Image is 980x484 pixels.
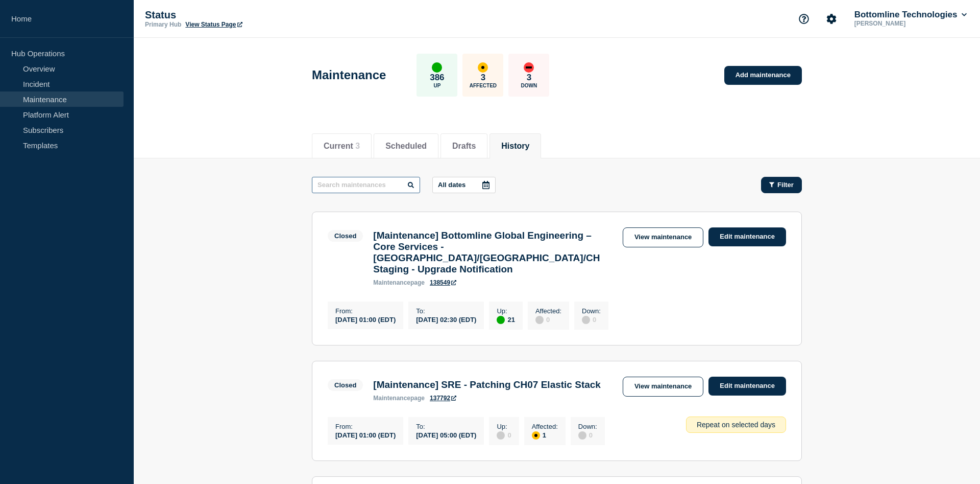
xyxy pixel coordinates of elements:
[416,315,476,324] div: [DATE] 02:30 (EDT)
[416,430,476,439] div: [DATE] 05:00 (EDT)
[497,307,514,315] p: Up :
[532,423,558,430] p: Affected :
[185,21,242,28] a: View Status Page
[852,20,959,27] p: [PERSON_NAME]
[578,430,597,440] div: 0
[145,9,349,21] p: Status
[497,315,514,324] div: 21
[373,379,601,390] h3: [Maintenance] SRE - Patching CH07 Elastic Stack
[385,142,427,151] button: Scheduled
[497,430,511,440] div: 0
[373,279,425,286] p: page
[335,307,396,315] p: From :
[355,142,360,150] span: 3
[416,307,476,315] p: To :
[582,316,590,324] div: disabled
[470,83,497,88] p: Affected
[793,8,815,30] button: Support
[708,227,786,246] a: Edit maintenance
[582,307,601,315] p: Down :
[452,142,476,151] button: Drafts
[312,68,386,82] h1: Maintenance
[432,177,496,193] button: All dates
[623,227,703,247] a: View maintenance
[821,8,842,30] button: Account settings
[335,430,396,439] div: [DATE] 01:00 (EDT)
[478,62,488,73] div: affected
[532,430,558,440] div: 1
[334,381,356,389] div: Closed
[432,62,442,73] div: up
[373,395,425,402] p: page
[535,307,561,315] p: Affected :
[761,177,802,193] button: Filter
[430,395,456,402] a: 137792
[416,423,476,430] p: To :
[623,377,703,397] a: View maintenance
[324,142,360,151] button: Current 3
[438,181,465,189] p: All dates
[335,315,396,324] div: [DATE] 01:00 (EDT)
[373,230,612,275] h3: [Maintenance] Bottomline Global Engineering – Core Services - [GEOGRAPHIC_DATA]/[GEOGRAPHIC_DATA]...
[335,423,396,430] p: From :
[373,395,410,402] span: maintenance
[527,73,531,83] p: 3
[430,73,444,83] p: 386
[497,423,511,430] p: Up :
[532,431,540,440] div: affected
[578,431,586,440] div: disabled
[145,21,181,28] p: Primary Hub
[430,279,456,286] a: 138549
[852,10,969,20] button: Bottomline Technologies
[724,66,802,85] a: Add maintenance
[481,73,485,83] p: 3
[501,142,529,151] button: History
[524,62,534,73] div: down
[708,377,786,396] a: Edit maintenance
[373,279,410,286] span: maintenance
[334,232,356,240] div: Closed
[433,83,440,88] p: Up
[535,316,544,324] div: disabled
[521,83,537,88] p: Down
[578,423,597,430] p: Down :
[535,315,561,324] div: 0
[686,417,786,433] div: Repeat on selected days
[497,316,505,324] div: up
[497,431,505,440] div: disabled
[312,177,420,193] input: Search maintenances
[582,315,601,324] div: 0
[777,181,794,189] span: Filter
